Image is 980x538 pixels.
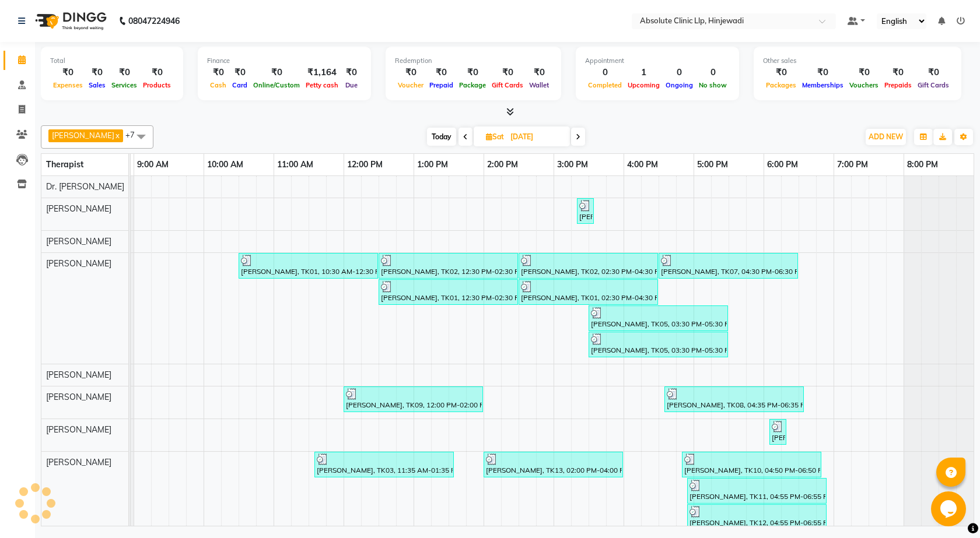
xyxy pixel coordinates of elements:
span: Gift Cards [915,81,952,89]
a: 9:00 AM [134,156,171,173]
a: x [114,131,120,140]
span: Therapist [46,159,83,170]
a: 10:00 AM [204,156,246,173]
span: +7 [125,130,143,139]
span: Online/Custom [250,81,303,89]
span: Package [456,81,489,89]
div: ₹0 [846,66,881,79]
span: Cash [207,81,229,89]
div: [PERSON_NAME], TK12, 04:55 PM-06:55 PM, Laser Hair Reduction Treatment - Full Face Laser (₹6000) [688,506,825,528]
a: 5:00 PM [694,156,731,173]
div: [PERSON_NAME], TK07, 04:30 PM-06:30 PM, Slimmimng Treatment - CELLO (₹1500) [660,255,797,277]
a: 2:00 PM [484,156,521,173]
span: Dr. [PERSON_NAME] [46,181,124,192]
b: 08047224946 [128,5,180,37]
div: ₹0 [456,66,489,79]
span: [PERSON_NAME] [46,258,111,269]
div: [PERSON_NAME], TK13, 02:00 PM-04:00 PM, Skin Treatment - Ipl Laser [485,453,622,476]
a: 11:00 AM [274,156,316,173]
span: [PERSON_NAME] [46,236,111,247]
div: [PERSON_NAME], TK08, 04:35 PM-06:35 PM, Slimmimng Treatment - CELLO (₹1500) [666,388,803,410]
div: 0 [663,66,696,79]
span: Card [229,81,250,89]
span: [PERSON_NAME] [46,203,111,214]
div: [PERSON_NAME], TK10, 04:50 PM-06:50 PM, Skin Treatment - Peel(Face) (₹2000) [683,453,820,476]
span: Services [108,81,140,89]
span: Petty cash [303,81,341,89]
div: [PERSON_NAME], TK05, 03:30 PM-05:30 PM, Slimmimng Treatment - Wt Loss Per 1 Kg [590,307,727,329]
div: [PERSON_NAME], TK01, 02:30 PM-04:30 PM, Slimmimng Treatment - CELLO [520,281,657,303]
div: 0 [696,66,730,79]
div: ₹0 [881,66,915,79]
div: ₹0 [250,66,303,79]
div: [PERSON_NAME], TK03, 11:35 AM-01:35 PM, Skin Treatment - Face Detan (₹4000) [316,453,453,476]
span: Completed [585,81,625,89]
div: [PERSON_NAME], TK06, 06:05 PM-06:06 PM, SKIN CONSULTING (₹500) [771,421,785,443]
div: Redemption [395,56,552,66]
div: [PERSON_NAME], TK01, 12:30 PM-02:30 PM, Slimmimng Treatment - 4D Tummy Treatment [380,281,517,303]
div: ₹0 [426,66,456,79]
span: [PERSON_NAME] [52,131,114,140]
a: 1:00 PM [414,156,451,173]
div: ₹0 [341,66,362,79]
span: Prepaids [881,81,915,89]
a: 12:00 PM [344,156,386,173]
div: 1 [625,66,663,79]
span: [PERSON_NAME] [46,370,111,380]
span: Due [342,81,360,89]
div: ₹1,164 [303,66,341,79]
a: 7:00 PM [834,156,871,173]
a: 4:00 PM [624,156,661,173]
div: Finance [207,56,362,66]
span: Expenses [50,81,86,89]
span: Packages [763,81,799,89]
span: Sales [86,81,108,89]
div: ₹0 [108,66,140,79]
span: Today [427,128,456,146]
div: ₹0 [489,66,526,79]
a: 3:00 PM [554,156,591,173]
div: Appointment [585,56,730,66]
div: [PERSON_NAME], TK02, 02:30 PM-04:30 PM, Slimmimng Treatment - 4D Tummy Treatment [520,255,657,277]
div: ₹0 [229,66,250,79]
div: ₹0 [395,66,426,79]
span: ADD NEW [869,132,903,141]
div: [PERSON_NAME], TK01, 10:30 AM-12:30 PM, Slimmimng Treatment - Wt Loss Per 1 Kg [240,255,377,277]
span: Upcoming [625,81,663,89]
img: logo [30,5,110,37]
div: ₹0 [140,66,174,79]
div: [PERSON_NAME], TK04, 03:20 PM-03:21 PM, SKIN CONSULTING [578,200,593,222]
div: [PERSON_NAME], TK11, 04:55 PM-06:55 PM, Hair Treatment - Hair Matrix (₹3000) [688,480,825,502]
span: No show [696,81,730,89]
span: Ongoing [663,81,696,89]
div: [PERSON_NAME], TK09, 12:00 PM-02:00 PM, Slimmimng Treatment - MLD therapy (₹1000) [345,388,482,410]
div: 0 [585,66,625,79]
span: Products [140,81,174,89]
span: Wallet [526,81,552,89]
div: ₹0 [915,66,952,79]
span: Voucher [395,81,426,89]
span: Prepaid [426,81,456,89]
div: ₹0 [763,66,799,79]
input: 2025-08-30 [507,128,565,146]
div: [PERSON_NAME], TK02, 12:30 PM-02:30 PM, Slimmimng Treatment - Wt Loss Per 1 Kg [380,255,517,277]
a: 8:00 PM [904,156,941,173]
span: [PERSON_NAME] [46,457,111,467]
div: Other sales [763,56,952,66]
span: Gift Cards [489,81,526,89]
span: [PERSON_NAME] [46,392,111,402]
div: ₹0 [50,66,86,79]
span: Memberships [799,81,846,89]
a: 6:00 PM [764,156,801,173]
button: ADD NEW [866,129,906,145]
span: Sat [483,132,507,141]
div: ₹0 [207,66,229,79]
div: [PERSON_NAME], TK05, 03:30 PM-05:30 PM, Slimmimng Treatment - Wt Loss Per 1 Kg [590,333,727,356]
span: [PERSON_NAME] [46,424,111,435]
iframe: chat widget [931,491,968,526]
div: ₹0 [526,66,552,79]
div: ₹0 [86,66,108,79]
div: Total [50,56,174,66]
span: Vouchers [846,81,881,89]
div: ₹0 [799,66,846,79]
